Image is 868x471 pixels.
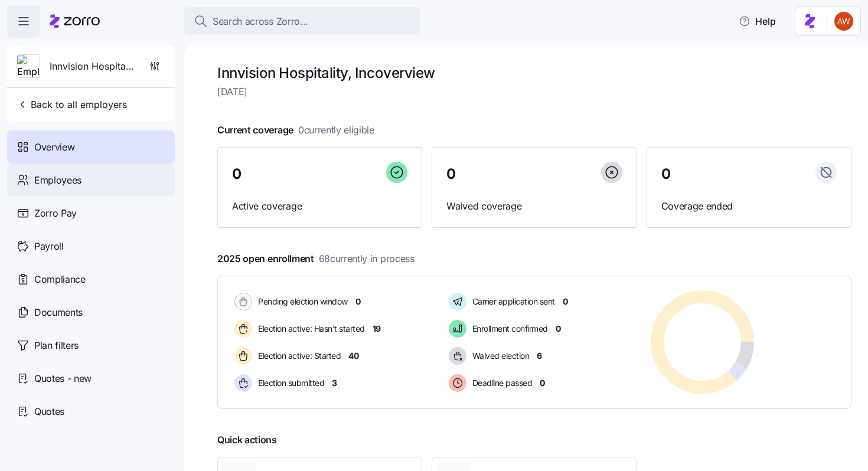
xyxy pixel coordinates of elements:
span: 19 [373,323,381,335]
span: 40 [348,350,358,362]
a: Zorro Pay [7,197,175,230]
a: Overview [7,130,175,163]
span: 0 [232,167,242,181]
span: 3 [332,377,337,389]
img: 3c671664b44671044fa8929adf5007c6 [834,12,853,31]
span: Active coverage [232,199,407,214]
span: Current coverage [217,123,374,138]
span: Election submitted [254,377,324,389]
span: 0 [540,377,545,389]
button: Search across Zorro... [184,7,420,35]
a: Employees [7,163,175,197]
span: Deadline passed [469,377,533,389]
span: 0 [556,323,561,335]
span: Pending election window [254,296,348,308]
span: Back to all employers [17,97,127,112]
span: Search across Zorro... [213,14,308,29]
span: 0 [563,296,568,308]
span: Waived coverage [446,199,622,214]
span: Enrollment confirmed [469,323,548,335]
span: Zorro Pay [34,206,77,221]
span: Overview [34,140,74,155]
a: Plan filters [7,329,175,362]
span: Quotes [34,404,64,419]
span: Plan filters [34,338,79,353]
h1: Innvision Hospitality, Inc overview [217,64,851,82]
span: Help [739,14,776,28]
span: Coverage ended [661,199,837,214]
span: 0 currently eligible [298,123,374,138]
span: [DATE] [217,84,851,99]
a: Quotes - new [7,362,175,395]
span: 68 currently in process [319,251,415,266]
span: Innvision Hospitality, Inc [50,59,135,74]
a: Quotes [7,395,175,428]
button: Back to all employers [12,93,132,116]
span: Compliance [34,272,86,287]
span: Employees [34,173,81,188]
img: Employer logo [17,55,40,78]
span: Quotes - new [34,371,92,386]
span: 0 [661,167,671,181]
a: Documents [7,296,175,329]
span: Election active: Hasn't started [254,323,365,335]
span: 0 [355,296,361,308]
span: Payroll [34,239,64,254]
span: Waived election [469,350,530,362]
span: 2025 open enrollment [217,251,415,266]
span: Documents [34,305,83,320]
button: Help [729,9,785,33]
span: Quick actions [217,433,277,447]
a: Compliance [7,263,175,296]
span: Election active: Started [254,350,341,362]
span: 0 [446,167,456,181]
span: Carrier application sent [469,296,555,308]
span: 6 [537,350,542,362]
a: Payroll [7,230,175,263]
